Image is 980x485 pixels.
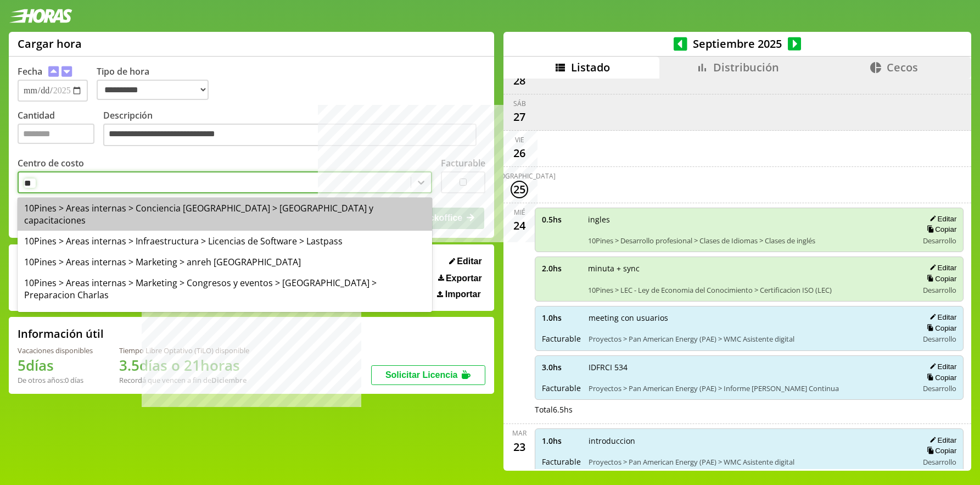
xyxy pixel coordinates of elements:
[926,436,956,445] button: Editar
[18,305,432,338] div: 10Pines > Areas internas > Marketing > Webinar > Webinar Tecnicas Avanzadas de Diseño - Parte 1 -...
[18,375,93,385] div: De otros años: 0 días
[923,457,956,467] span: Desarrollo
[589,362,910,372] span: IDFRCI 534
[97,65,217,102] label: Tipo de hora
[18,252,432,272] div: 10Pines > Areas internas > Marketing > anreh [GEOGRAPHIC_DATA]
[588,263,910,274] span: minuta + sync
[535,404,964,415] div: Total 6.5 hs
[542,263,580,274] span: 2.0 hs
[18,109,103,149] label: Cantidad
[515,135,524,144] div: vie
[542,313,581,323] span: 1.0 hs
[483,171,556,181] div: [DEMOGRAPHIC_DATA]
[18,231,432,252] div: 10Pines > Areas internas > Infraestructura > Licencias de Software > Lastpass
[923,446,956,455] button: Copiar
[923,383,956,393] span: Desarrollo
[513,99,526,108] div: sáb
[571,60,610,75] span: Listado
[542,362,581,372] span: 3.0 hs
[119,345,249,355] div: Tiempo Libre Optativo (TiLO) disponible
[542,383,581,393] span: Facturable
[926,313,956,322] button: Editar
[18,65,42,77] label: Fecha
[923,373,956,382] button: Copiar
[687,36,788,51] span: Septiembre 2025
[445,289,481,299] span: Importar
[511,108,528,126] div: 27
[588,236,910,246] span: 10Pines > Desarrollo profesional > Clases de Idiomas > Clases de inglés
[511,217,528,235] div: 24
[512,428,527,438] div: mar
[926,362,956,371] button: Editar
[9,9,72,23] img: logotipo
[119,375,249,385] div: Recordá que vencen a fin de
[511,72,528,90] div: 28
[542,333,581,344] span: Facturable
[18,198,432,231] div: 10Pines > Areas internas > Conciencia [GEOGRAPHIC_DATA] > [GEOGRAPHIC_DATA] y capacitaciones
[589,313,910,323] span: meeting con usuarios
[503,79,971,469] div: scrollable content
[588,214,910,225] span: ingles
[923,324,956,333] button: Copiar
[18,272,432,305] div: 10Pines > Areas internas > Marketing > Congresos y eventos > [GEOGRAPHIC_DATA] > Preparacion Charlas
[119,355,249,375] h1: 3.5 días o 21 horas
[103,109,485,149] label: Descripción
[18,355,93,375] h1: 5 días
[511,438,528,455] div: 23
[923,274,956,283] button: Copiar
[97,80,209,100] select: Tipo de hora
[589,457,910,467] span: Proyectos > Pan American Energy (PAE) > WMC Asistente digital
[435,273,485,284] button: Exportar
[542,214,580,225] span: 0.5 hs
[542,436,581,446] span: 1.0 hs
[371,365,485,385] button: Solicitar Licencia
[18,326,104,341] h2: Información útil
[542,456,581,467] span: Facturable
[18,345,93,355] div: Vacaciones disponibles
[18,124,94,144] input: Cantidad
[514,208,525,217] div: mié
[446,274,482,283] span: Exportar
[589,436,910,446] span: introduccion
[441,157,485,169] label: Facturable
[923,225,956,234] button: Copiar
[926,263,956,272] button: Editar
[511,144,528,162] div: 26
[923,334,956,344] span: Desarrollo
[923,236,956,246] span: Desarrollo
[385,370,458,380] span: Solicitar Licencia
[18,157,84,169] label: Centro de costo
[588,285,910,295] span: 10Pines > LEC - Ley de Economia del Conocimiento > Certificacion ISO (LEC)
[926,214,956,224] button: Editar
[446,256,485,267] button: Editar
[511,181,528,198] div: 25
[211,375,247,385] b: Diciembre
[923,285,956,295] span: Desarrollo
[457,257,481,266] span: Editar
[589,334,910,344] span: Proyectos > Pan American Energy (PAE) > WMC Asistente digital
[887,60,918,75] span: Cecos
[589,383,910,393] span: Proyectos > Pan American Energy (PAE) > Informe [PERSON_NAME] Continua
[18,36,82,51] h1: Cargar hora
[103,124,477,147] textarea: Descripción
[713,60,779,75] span: Distribución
